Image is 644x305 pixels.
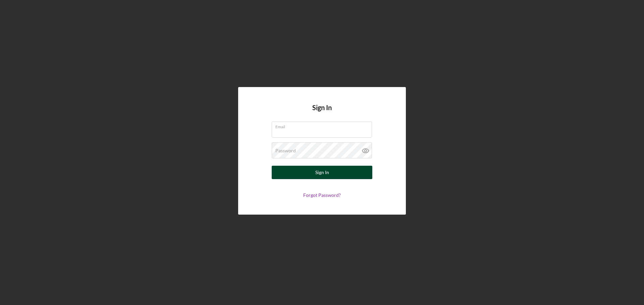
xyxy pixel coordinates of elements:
[275,148,296,153] label: Password
[315,166,329,179] div: Sign In
[275,122,372,129] label: Email
[272,166,372,179] button: Sign In
[312,104,332,122] h4: Sign In
[303,192,341,198] a: Forgot Password?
